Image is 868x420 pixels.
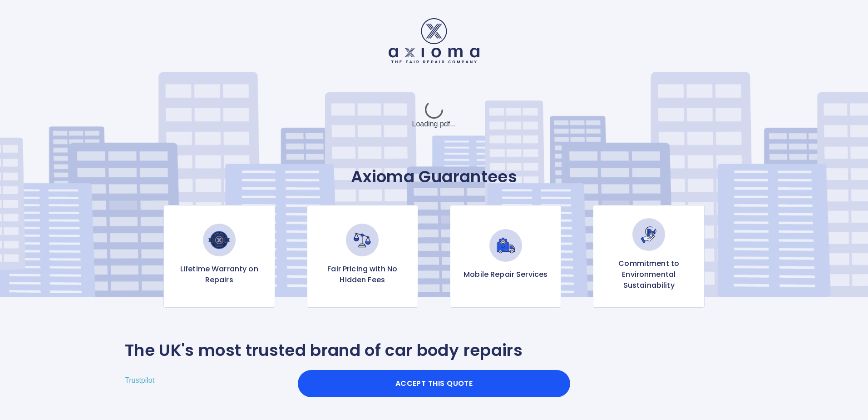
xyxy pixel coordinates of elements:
img: Fair Pricing with No Hidden Fees [346,224,379,256]
p: Axioma Guarantees [125,167,743,187]
p: Fair Pricing with No Hidden Fees [315,264,410,285]
p: The UK's most trusted brand of car body repairs [125,340,523,360]
div: Loading pdf... [366,92,502,138]
p: Lifetime Warranty on Repairs [171,264,267,285]
p: Commitment to Environmental Sustainability [601,258,696,291]
a: Trustpilot [125,376,154,384]
button: Accept this Quote [298,370,570,397]
img: Mobile Repair Services [489,229,522,262]
img: Commitment to Environmental Sustainability [632,218,665,251]
img: Lifetime Warranty on Repairs [203,224,236,256]
p: Mobile Repair Services [464,269,547,280]
img: Logo [389,18,479,63]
